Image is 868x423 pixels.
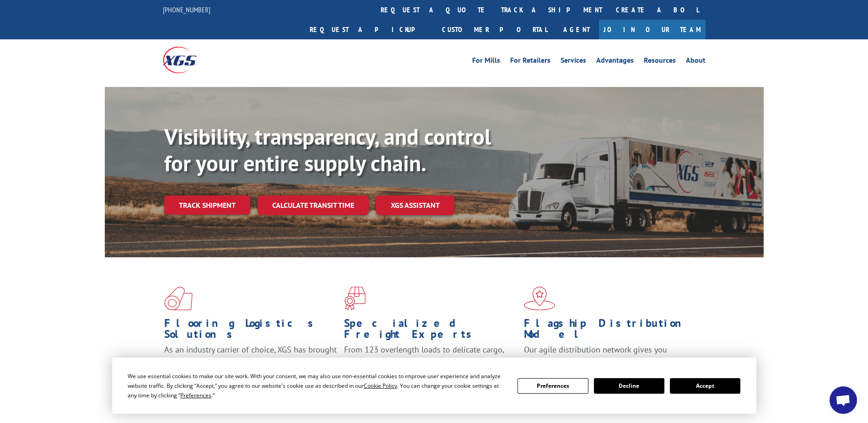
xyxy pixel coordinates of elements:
[164,287,193,310] img: xgs-icon-total-supply-chain-intelligence-red
[364,382,397,390] span: Cookie Policy
[180,391,211,399] span: Preferences
[164,318,337,344] h1: Flooring Logistics Solutions
[344,287,366,310] img: xgs-icon-focused-on-flooring-red
[435,20,554,39] a: Customer Portal
[164,344,337,377] span: As an industry carrier of choice, XGS has brought innovation and dedication to flooring logistics...
[561,57,586,67] a: Services
[524,344,692,366] span: Our agile distribution network gives you nationwide inventory management on demand.
[524,287,555,310] img: xgs-icon-flagship-distribution-model-red
[164,122,491,177] b: Visibility, transparency, and control for your entire supply chain.
[524,318,697,344] h1: Flagship Distribution Model
[830,386,857,414] a: Open chat
[258,195,369,215] a: Calculate transit time
[112,358,756,414] div: Cookie Consent Prompt
[128,371,507,400] div: We use essential cookies to make our site work. With your consent, we may also use non-essential ...
[303,20,435,39] a: Request a pickup
[644,57,676,67] a: Resources
[163,5,210,14] a: [PHONE_NUMBER]
[164,195,250,215] a: Track shipment
[594,378,664,394] button: Decline
[376,195,454,215] a: XGS ASSISTANT
[518,378,588,394] button: Preferences
[472,57,500,67] a: For Mills
[344,344,517,385] p: From 123 overlength loads to delicate cargo, our experienced staff knows the best way to move you...
[686,57,706,67] a: About
[510,57,550,67] a: For Retailers
[554,20,599,39] a: Agent
[596,57,634,67] a: Advantages
[344,318,517,344] h1: Specialized Freight Experts
[670,378,740,394] button: Accept
[599,20,706,39] a: Join Our Team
